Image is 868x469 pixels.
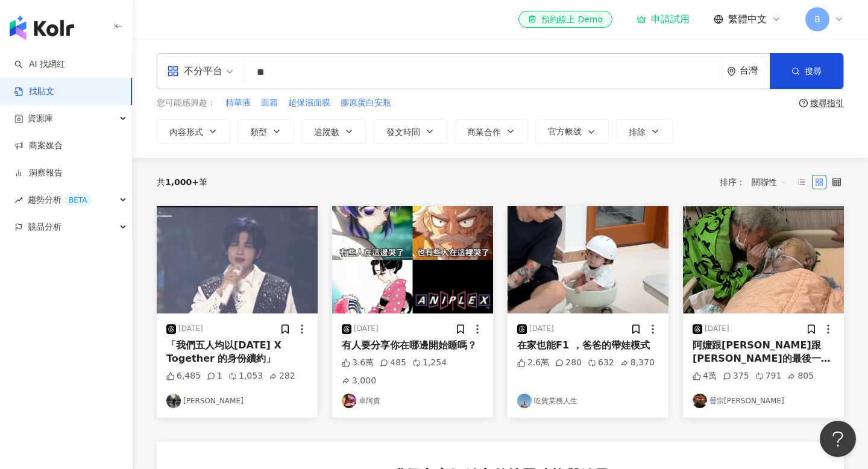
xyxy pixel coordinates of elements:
[260,96,278,110] button: 面霜
[588,357,614,369] div: 632
[269,370,295,382] div: 282
[629,127,646,137] span: 排除
[14,167,63,179] a: 洞察報告
[157,177,207,187] div: 共 筆
[728,13,767,26] span: 繁體中文
[157,97,216,109] span: 您可能感興趣：
[814,13,820,26] span: B
[157,119,230,143] button: 內容形式
[314,127,339,137] span: 追蹤數
[548,127,582,136] span: 官方帳號
[412,357,447,369] div: 1,254
[225,96,251,110] button: 精華液
[555,357,582,369] div: 280
[380,357,406,369] div: 485
[28,213,61,241] span: 競品分析
[157,206,318,313] img: post-image
[288,97,330,109] span: 超保濕面膜
[64,194,92,206] div: BETA
[386,127,420,137] span: 發文時間
[207,370,222,382] div: 1
[820,421,856,457] iframe: Help Scout Beacon - Open
[228,370,263,382] div: 1,053
[237,119,294,143] button: 類型
[261,97,278,109] span: 面霜
[787,370,814,382] div: 805
[342,394,356,408] img: KOL Avatar
[755,370,782,382] div: 791
[167,61,222,81] div: 不分平台
[165,177,199,187] span: 1,000+
[10,16,74,40] img: logo
[342,394,483,408] a: KOL Avatar卓阿貴
[720,172,794,192] div: 排序：
[341,97,391,109] span: 膠原蛋白安瓶
[166,394,308,408] a: KOL Avatar[PERSON_NAME]
[517,339,659,352] div: 在家也能F1 ，爸爸的帶娃模式
[508,206,668,313] img: post-image
[770,53,843,89] button: 搜尋
[14,140,63,152] a: 商案媒合
[342,339,483,352] div: 有人要分享你在哪邊開始睡嗎？
[166,370,201,382] div: 6,485
[169,127,203,137] span: 內容形式
[810,98,844,108] div: 搜尋指引
[28,105,53,132] span: 資源庫
[166,394,181,408] img: KOL Avatar
[301,119,366,143] button: 追蹤數
[342,375,376,387] div: 3,000
[340,96,392,110] button: 膠原蛋白安瓶
[288,96,331,110] button: 超保濕面膜
[225,97,251,109] span: 精華液
[705,324,729,334] div: [DATE]
[14,86,54,98] a: 找貼文
[14,58,65,71] a: searchAI 找網紅
[374,119,447,143] button: 發文時間
[693,394,707,408] img: KOL Avatar
[454,119,528,143] button: 商業合作
[14,196,23,204] span: rise
[693,394,834,408] a: KOL Avatar晉宗[PERSON_NAME]
[167,65,179,77] span: appstore
[740,66,770,76] div: 台灣
[528,13,603,25] div: 預約線上 Demo
[637,13,690,25] a: 申請試用
[166,339,308,366] div: 「我們五人均以[DATE] X Together 的身份續約」
[805,66,822,76] span: 搜尋
[518,11,612,28] a: 預約線上 Demo
[616,119,673,143] button: 排除
[342,357,374,369] div: 3.6萬
[517,357,549,369] div: 2.6萬
[693,370,717,382] div: 4萬
[178,324,203,334] div: [DATE]
[332,206,493,313] img: post-image
[799,99,808,107] span: question-circle
[354,324,379,334] div: [DATE]
[529,324,554,334] div: [DATE]
[535,119,609,143] button: 官方帳號
[467,127,501,137] span: 商業合作
[727,67,736,76] span: environment
[517,394,659,408] a: KOL Avatar吃貨業務人生
[683,206,844,313] img: post-image
[517,394,532,408] img: KOL Avatar
[693,339,834,366] div: 阿嬤跟[PERSON_NAME]跟[PERSON_NAME]的最後一句話 ：我會愛你一輩子 . . 阿公畢業快樂🎓 我以後還要當你的孫子ㄛ 你是最棒的阿公↖(^ω^)↗
[752,172,788,192] span: 關聯性
[723,370,749,382] div: 375
[250,127,267,137] span: 類型
[28,186,92,213] span: 趨勢分析
[620,357,655,369] div: 8,370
